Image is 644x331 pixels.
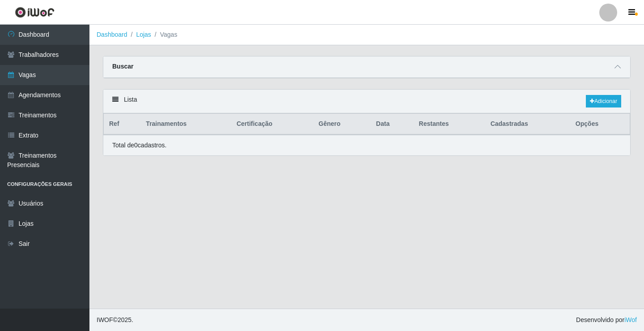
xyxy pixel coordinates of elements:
[586,95,621,107] a: Adicionar
[112,63,133,70] strong: Buscar
[97,315,133,325] span: © 2025 .
[136,31,151,38] a: Lojas
[414,114,485,135] th: Restantes
[624,316,637,323] a: iWof
[570,114,630,135] th: Opções
[231,114,313,135] th: Certificação
[140,114,231,135] th: Trainamentos
[97,31,127,38] a: Dashboard
[313,114,371,135] th: Gênero
[151,30,178,39] li: Vagas
[112,141,166,150] p: Total de 0 cadastros.
[576,315,637,325] span: Desenvolvido por
[371,114,414,135] th: Data
[97,316,113,323] span: IWOF
[89,25,644,45] nav: breadcrumb
[103,90,630,113] div: Lista
[15,7,55,18] img: CoreUI Logo
[104,114,141,135] th: Ref
[485,114,570,135] th: Cadastradas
